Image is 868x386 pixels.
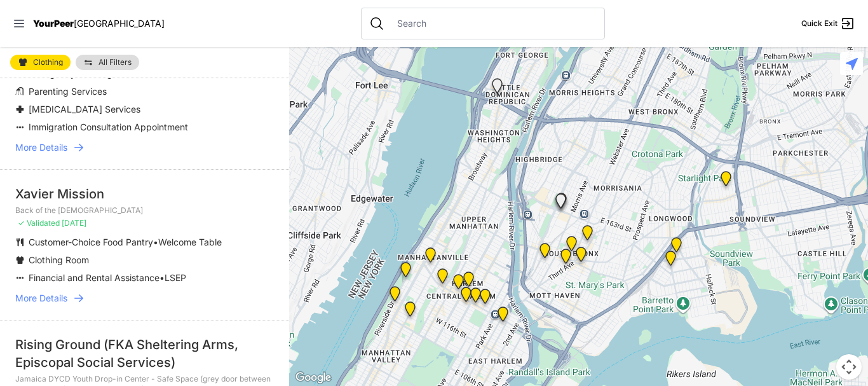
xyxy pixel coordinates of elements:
span: YourPeer [33,18,74,29]
div: Manhattan [468,287,484,308]
span: Quick Exit [801,18,837,29]
span: Immigration Consultation Appointment [29,121,188,132]
span: More Details [15,141,67,154]
span: Customer-Choice Food Pantry [29,237,153,247]
a: Clothing [10,55,71,70]
span: • [159,272,165,283]
a: More Details [15,141,274,154]
div: La Sala Drop-In Center [489,78,505,99]
span: [DATE] [62,218,86,228]
div: Bronx [553,193,569,214]
div: Rising Ground (FKA Sheltering Arms, Episcopal Social Services) [15,336,274,371]
a: All Filters [76,55,139,70]
span: Welcome Table [158,237,222,247]
span: ✓ Validated [18,218,60,228]
a: More Details [15,292,274,305]
span: All Filters [98,59,132,66]
div: Uptown/Harlem DYCD Youth Drop-in Center [451,274,466,294]
img: Google [292,369,334,386]
div: Manhattan [398,262,414,282]
div: Ford Hall [387,286,403,307]
span: • [153,237,158,247]
div: Bronx Youth Center (BYC) [580,225,595,245]
div: Living Room 24-Hour Drop-In Center [668,237,684,258]
span: Clothing [33,59,63,66]
span: Parenting Services [29,86,107,97]
div: The Bronx Pride Center [573,247,589,267]
button: Map camera controls [836,354,862,380]
div: Manhattan [461,272,477,292]
span: Clothing Room [29,254,89,265]
a: YourPeer[GEOGRAPHIC_DATA] [33,20,165,27]
span: Financial and Rental Assistance [29,272,159,283]
div: Xavier Mission [15,185,274,203]
a: Open this area in Google Maps (opens a new window) [292,369,334,386]
span: LSEP [165,272,186,283]
span: More Details [15,292,67,305]
div: The Cathedral Church of St. John the Divine [402,301,418,322]
div: Bronx [553,193,569,213]
div: East Harlem [477,289,493,309]
span: [MEDICAL_DATA] Services [29,104,140,114]
a: Quick Exit [801,16,855,31]
span: [GEOGRAPHIC_DATA] [74,18,165,29]
div: East Tremont Head Start [718,171,734,191]
div: Main Location [495,307,511,327]
div: The PILLARS – Holistic Recovery Support [435,268,451,289]
div: The Bronx [564,236,580,256]
div: Harm Reduction Center [537,243,553,263]
p: Back of the [DEMOGRAPHIC_DATA] [15,205,274,216]
input: Search [390,17,597,30]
